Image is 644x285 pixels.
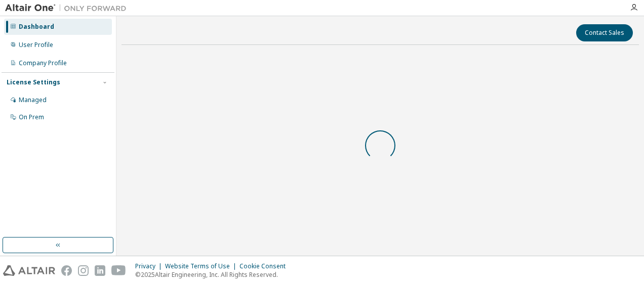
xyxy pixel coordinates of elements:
img: Altair One [5,3,132,13]
div: Managed [19,96,47,104]
img: facebook.svg [61,265,72,276]
img: youtube.svg [111,265,126,276]
img: linkedin.svg [95,265,105,276]
div: Dashboard [19,23,54,31]
button: Contact Sales [576,24,633,41]
div: License Settings [7,78,60,86]
div: User Profile [19,41,53,49]
div: Website Terms of Use [165,262,239,270]
img: altair_logo.svg [3,265,55,276]
p: © 2025 Altair Engineering, Inc. All Rights Reserved. [135,270,292,279]
div: Cookie Consent [239,262,292,270]
div: Privacy [135,262,165,270]
img: instagram.svg [78,265,89,276]
div: Company Profile [19,59,67,67]
div: On Prem [19,113,44,121]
